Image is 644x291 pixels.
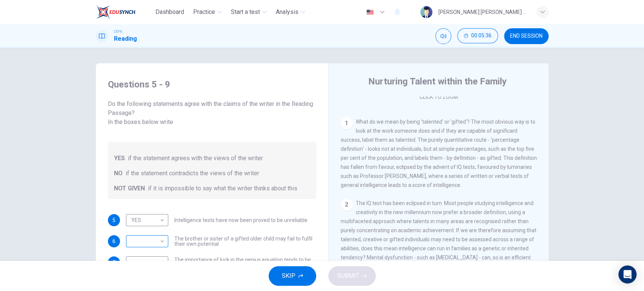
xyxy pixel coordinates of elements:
img: en [365,9,375,15]
span: Intelligence tests have now been proved to be unreliable [174,217,307,223]
button: Start a test [228,5,270,19]
button: END SESSION [504,28,549,44]
div: 1 [341,117,353,129]
span: END SESSION [510,33,543,39]
button: 00:05:36 [457,28,498,43]
div: [PERSON_NAME] [PERSON_NAME] A/P [PERSON_NAME] [438,8,527,17]
div: In the boxes below write [108,118,316,127]
span: Analysis [276,8,298,17]
span: Practice [193,8,215,17]
span: Do the following statements agree with the claims of the writer in the Reading Passage? [108,100,316,127]
div: 2 [341,199,353,211]
button: SKIP [269,266,316,286]
span: What do we mean by being 'talented' or 'gifted'? The most obvious way is to look at the work some... [341,119,537,188]
span: if the statement contradicts the views of the writer [126,169,259,178]
img: Profile picture [420,6,432,18]
div: Open Intercom Messenger [618,265,636,283]
span: if it is impossible to say what the writer thinks about this [148,184,297,193]
span: if the statement agrees with the views of the writer [128,154,263,163]
span: 5 [112,217,115,223]
span: The importance of luck in the genius equation tends to be ignored [174,257,316,268]
h1: Reading [114,34,137,43]
span: NO [114,169,123,178]
h4: Questions 5 - 9 [108,78,316,90]
span: SKIP [282,271,295,281]
a: EduSynch logo [96,5,153,20]
span: Dashboard [155,8,184,17]
span: 7 [112,260,115,265]
button: Dashboard [152,5,187,19]
div: Mute [435,28,451,44]
span: The IQ test has been eclipsed in turn. Most people studying intelligence and creativity in the ne... [341,200,536,270]
h4: Nurturing Talent within the Family [368,75,507,87]
span: YES [114,154,125,163]
img: EduSynch logo [96,5,135,20]
span: The brother or sister of a gifted older child may fail to fulfil their own potential [174,236,316,247]
button: Analysis [273,5,308,19]
span: Start a test [231,8,260,17]
span: 00:05:36 [471,33,492,39]
div: YES [126,210,166,231]
span: NOT GIVEN [114,184,145,193]
div: Hide [457,28,498,44]
span: 6 [112,239,115,244]
span: CEFR [114,29,122,34]
button: Practice [190,5,225,19]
